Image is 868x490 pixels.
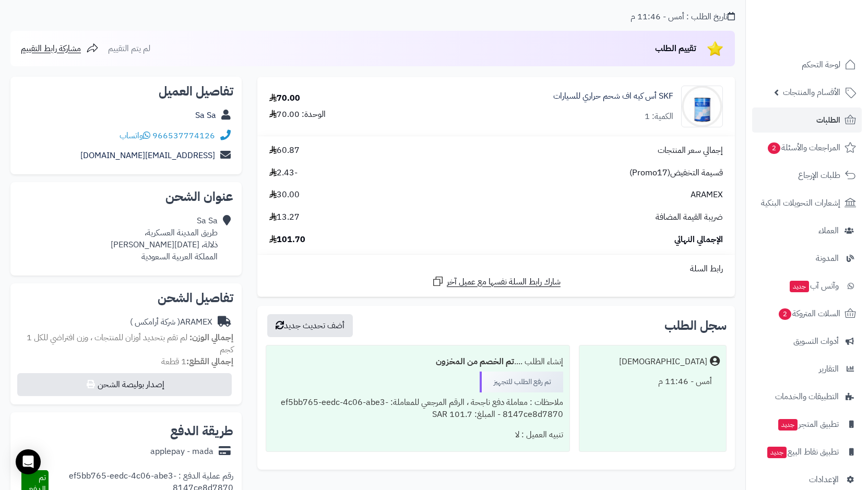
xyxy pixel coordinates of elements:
[798,168,840,183] span: طلبات الإرجاع
[111,215,218,262] div: Sa Sa طريق المدينة العسكرية، ذلالة، [DATE][PERSON_NAME] المملكة العربية السعودية
[629,167,723,179] span: قسيمة التخفيض(Promo17)
[17,373,232,396] button: إصدار بوليصة الشحن
[752,107,862,133] a: الطلبات
[21,42,99,55] a: مشاركة رابط التقييم
[269,189,300,201] span: 30.00
[682,86,722,127] img: 1653842708-SKF%201-90x90.jpg
[19,292,233,304] h2: تفاصيل الشحن
[752,273,862,298] a: وآتس آبجديد
[631,11,735,23] div: تاريخ الطلب : أمس - 11:46 م
[21,42,81,55] span: مشاركة رابط التقييم
[553,90,673,102] a: SKF أس كيه اف شحم حراري للسيارات
[664,319,727,332] h3: سجل الطلب
[269,167,298,179] span: -2.43
[658,145,723,157] span: إجمالي سعر المنتجات
[761,196,840,210] span: إشعارات التحويلات البنكية
[767,140,840,155] span: المراجعات والأسئلة
[752,356,862,381] a: التقارير
[768,142,780,154] span: 2
[432,275,561,288] a: شارك رابط السلة نفسها مع عميل آخر
[752,439,862,464] a: تطبيق نقاط البيعجديد
[170,425,233,437] h2: طريقة الدفع
[778,419,798,431] span: جديد
[816,113,840,127] span: الطلبات
[27,331,233,356] span: لم تقم بتحديد أوزان للمنتجات ، وزن افتراضي للكل 1 كجم
[691,189,723,201] span: ARAMEX
[779,308,791,320] span: 2
[778,306,840,321] span: السلات المتروكة
[186,355,233,368] strong: إجمالي القطع:
[16,449,41,474] div: Open Intercom Messenger
[819,362,839,376] span: التقارير
[802,57,840,72] span: لوحة التحكم
[150,446,213,458] div: applepay - mada
[655,42,696,55] span: تقييم الطلب
[783,85,840,100] span: الأقسام والمنتجات
[261,263,731,275] div: رابط السلة
[752,52,862,77] a: لوحة التحكم
[752,329,862,354] a: أدوات التسويق
[269,109,326,121] div: الوحدة: 70.00
[752,163,862,188] a: طلبات الإرجاع
[793,334,839,349] span: أدوات التسويق
[809,472,839,487] span: الإعدادات
[130,316,212,328] div: ARAMEX
[789,279,839,293] span: وآتس آب
[269,234,305,246] span: 101.70
[775,389,839,404] span: التطبيقات والخدمات
[767,447,787,458] span: جديد
[619,356,707,368] div: [DEMOGRAPHIC_DATA]
[480,372,563,392] div: تم رفع الطلب للتجهيز
[436,355,514,368] b: تم الخصم من المخزون
[272,392,563,425] div: ملاحظات : معاملة دفع ناجحة ، الرقم المرجعي للمعاملة: ef5bb765-eedc-4c06-abe3-8147ce8d7870 - المبل...
[645,111,673,123] div: الكمية: 1
[108,42,150,55] span: لم يتم التقييم
[752,135,862,160] a: المراجعات والأسئلة2
[752,301,862,326] a: السلات المتروكة2
[267,314,353,337] button: أضف تحديث جديد
[161,355,233,368] small: 1 قطعة
[80,149,215,162] a: [EMAIL_ADDRESS][DOMAIN_NAME]
[447,276,561,288] span: شارك رابط السلة نفسها مع عميل آخر
[752,190,862,216] a: إشعارات التحويلات البنكية
[130,316,180,328] span: ( شركة أرامكس )
[269,92,300,104] div: 70.00
[586,372,720,392] div: أمس - 11:46 م
[766,445,839,459] span: تطبيق نقاط البيع
[189,331,233,344] strong: إجمالي الوزن:
[752,384,862,409] a: التطبيقات والخدمات
[790,281,809,292] span: جديد
[120,129,150,142] a: واتساب
[777,417,839,432] span: تطبيق المتجر
[19,190,233,203] h2: عنوان الشحن
[272,352,563,372] div: إنشاء الطلب ....
[269,211,300,223] span: 13.27
[272,425,563,445] div: تنبيه العميل : لا
[152,129,215,142] a: 966537774126
[816,251,839,266] span: المدونة
[656,211,723,223] span: ضريبة القيمة المضافة
[752,218,862,243] a: العملاء
[195,109,216,122] a: Sa Sa
[19,85,233,98] h2: تفاصيل العميل
[752,412,862,437] a: تطبيق المتجرجديد
[752,246,862,271] a: المدونة
[269,145,300,157] span: 60.87
[818,223,839,238] span: العملاء
[674,234,723,246] span: الإجمالي النهائي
